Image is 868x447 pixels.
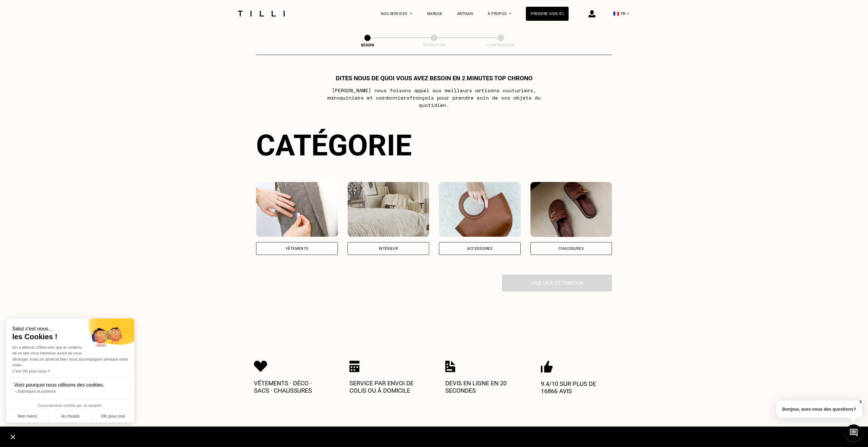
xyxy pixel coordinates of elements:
[336,74,533,82] h1: Dites nous de quoi vous avez besoin en 2 minutes top chrono
[541,380,614,395] p: 9.4/10 sur plus de 16866 avis
[254,361,267,372] img: Icon
[530,182,612,237] img: Chaussures
[349,380,423,394] p: Service par envoi de colis ou à domicile
[410,13,412,14] img: Menu déroulant
[857,398,863,405] button: X
[445,361,455,372] img: Icon
[509,13,511,14] img: Menu déroulant à propos
[313,87,555,109] p: [PERSON_NAME] nous faisons appel aux meilleurs artisans couturiers , maroquiniers et cordonniers ...
[379,247,398,250] div: Intérieur
[627,13,629,14] img: menu déroulant
[348,182,429,237] img: Intérieur
[588,10,595,17] img: icône connexion
[256,128,612,162] div: Catégorie
[236,11,287,16] img: Logo du service de couturière Tilli
[439,182,521,237] img: Accessoires
[254,380,327,394] p: Vêtements · Déco · Sacs · Chaussures
[256,182,338,237] img: Vêtements
[403,43,465,47] div: Estimation
[776,401,862,418] p: Bonjour, avez-vous des questions?
[337,43,398,47] div: Besoin
[467,247,493,250] div: Accessoires
[457,12,473,16] a: Artisan
[445,380,519,394] p: Devis en ligne en 20 secondes
[470,43,531,47] div: Confirmation
[526,7,569,21] a: Prendre soin ici
[559,247,584,250] div: Chaussures
[613,11,619,16] span: 🇫🇷
[349,361,360,372] img: Icon
[427,12,443,16] a: Marque
[541,361,553,373] img: Icon
[286,247,308,250] div: Vêtements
